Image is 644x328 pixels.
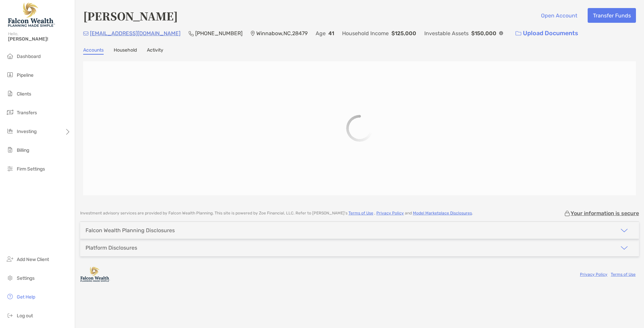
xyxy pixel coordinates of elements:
img: firm-settings icon [6,165,14,173]
h4: [PERSON_NAME] [83,8,178,23]
a: Terms of Use [348,211,373,215]
span: Get Help [17,294,35,300]
img: button icon [516,31,521,36]
span: Pipeline [17,72,34,78]
img: Info Icon [499,31,503,35]
img: company logo [80,267,110,282]
span: Log out [17,313,33,319]
img: investing icon [6,127,14,135]
a: Model Marketplace Disclosures [413,211,472,215]
span: Transfers [17,110,37,116]
a: Household [114,47,137,55]
a: Terms of Use [611,272,636,277]
img: Falcon Wealth Planning Logo [8,3,55,27]
span: Clients [17,91,31,97]
img: icon arrow [620,244,628,252]
img: icon arrow [620,226,628,235]
div: Platform Disclosures [86,245,137,251]
p: $150,000 [471,29,496,38]
span: Investing [17,129,37,134]
img: pipeline icon [6,71,14,79]
p: [EMAIL_ADDRESS][DOMAIN_NAME] [90,29,180,38]
span: [PERSON_NAME]! [8,36,71,42]
p: Age [316,29,326,38]
img: billing icon [6,146,14,154]
img: transfers icon [6,108,14,116]
span: Firm Settings [17,166,45,172]
a: Privacy Policy [376,211,404,215]
a: Activity [147,47,163,55]
img: logout icon [6,311,14,319]
a: Accounts [83,47,104,55]
button: Transfer Funds [588,8,636,23]
img: Location Icon [251,31,255,36]
img: clients icon [6,89,14,97]
p: Winnabow , NC , 28479 [256,29,308,38]
p: Your information is secure [571,210,639,216]
img: Email Icon [83,31,89,36]
span: Dashboard [17,54,41,59]
a: Privacy Policy [580,272,607,277]
a: Upload Documents [511,26,583,41]
p: [PHONE_NUMBER] [195,29,243,38]
p: Household Income [342,29,389,38]
p: Investment advisory services are provided by Falcon Wealth Planning . This site is powered by Zoe... [80,211,473,216]
span: Billing [17,147,29,153]
img: add_new_client icon [6,255,14,263]
img: settings icon [6,274,14,282]
span: Settings [17,275,35,281]
div: Falcon Wealth Planning Disclosures [86,227,175,234]
span: Add New Client [17,257,49,262]
img: get-help icon [6,292,14,301]
img: Phone Icon [189,31,194,36]
img: dashboard icon [6,52,14,60]
button: Open Account [536,8,582,23]
p: $125,000 [391,29,416,38]
p: Investable Assets [424,29,469,38]
p: 41 [328,29,334,38]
